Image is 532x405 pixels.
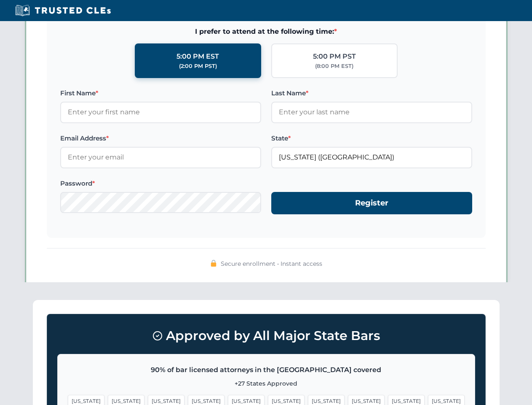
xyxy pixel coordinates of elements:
[68,379,465,388] p: +27 States Approved
[271,192,472,214] button: Register
[60,102,261,123] input: Enter your first name
[271,133,472,143] label: State
[271,147,472,168] input: Florida (FL)
[271,102,472,123] input: Enter your last name
[60,133,261,143] label: Email Address
[13,4,113,17] img: Trusted CLEs
[60,147,261,168] input: Enter your email
[60,26,472,37] span: I prefer to attend at the following time:
[60,178,261,189] label: Password
[221,259,322,268] span: Secure enrollment • Instant access
[271,88,472,98] label: Last Name
[315,62,353,70] div: (8:00 PM EST)
[176,51,219,62] div: 5:00 PM EST
[210,260,217,267] img: 🔒
[313,51,356,62] div: 5:00 PM PST
[60,88,261,98] label: First Name
[57,324,475,347] h3: Approved by All Major State Bars
[179,62,217,70] div: (2:00 PM PST)
[68,364,465,375] p: 90% of bar licensed attorneys in the [GEOGRAPHIC_DATA] covered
